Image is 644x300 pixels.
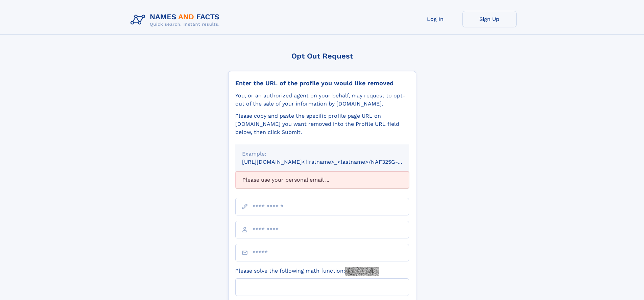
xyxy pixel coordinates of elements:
a: Sign Up [462,11,517,27]
div: Example: [242,150,402,158]
label: Please solve the following math function: [235,267,379,276]
div: Please copy and paste the specific profile page URL on [DOMAIN_NAME] you want removed into the Pr... [235,112,409,136]
a: Log In [408,11,462,27]
div: You, or an authorized agent on your behalf, may request to opt-out of the sale of your informatio... [235,92,409,108]
div: Enter the URL of the profile you would like removed [235,79,409,87]
div: Opt Out Request [228,52,416,60]
img: Logo Names and Facts [128,11,225,29]
small: [URL][DOMAIN_NAME]<firstname>_<lastname>/NAF325G-xxxxxxxx [242,159,422,165]
div: Please use your personal email ... [235,171,409,188]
